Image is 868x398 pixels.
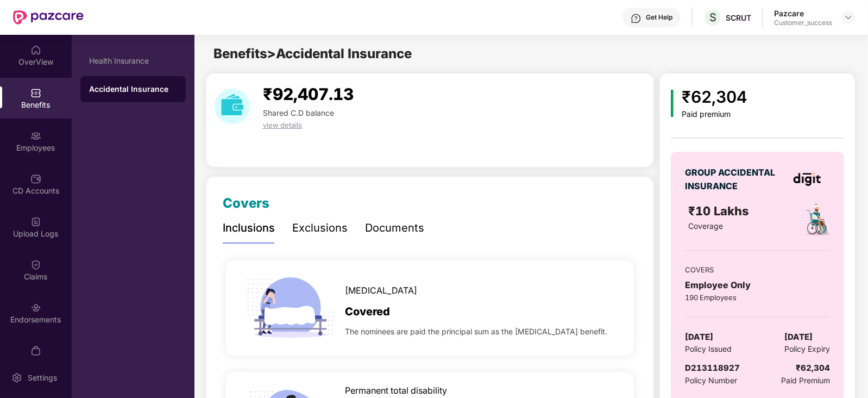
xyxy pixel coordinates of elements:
[646,13,672,22] div: Get Help
[345,284,417,297] span: [MEDICAL_DATA]
[794,172,821,186] img: insurerLogo
[365,220,424,237] div: Documents
[774,18,832,27] div: Customer_success
[89,57,177,65] div: Health Insurance
[30,88,41,98] img: svg+xml;base64,PHN2ZyBpZD0iQmVuZWZpdHMiIHhtbG5zPSJodHRwOi8vd3d3LnczLm9yZy8yMDAwL3N2ZyIgd2lkdGg9Ij...
[89,84,177,95] div: Accidental Insurance
[685,376,737,385] span: Policy Number
[30,173,41,184] img: svg+xml;base64,PHN2ZyBpZD0iQ0RfQWNjb3VudHMiIGRhdGEtbmFtZT0iQ0QgQWNjb3VudHMiIHhtbG5zPSJodHRwOi8vd3...
[784,343,830,355] span: Policy Expiry
[243,260,338,356] img: icon
[263,108,334,117] span: Shared C.D balance
[685,292,830,303] div: 190 Employees
[726,13,751,23] div: SCRUT
[223,220,275,237] div: Inclusions
[13,10,84,24] img: New Pazcare Logo
[215,89,250,124] img: download
[631,13,641,24] img: svg+xml;base64,PHN2ZyBpZD0iSGVscC0zMngzMiIgeG1sbnM9Imh0dHA6Ly93d3cudzMub3JnLzIwMDAvc3ZnIiB3aWR0aD...
[685,343,732,355] span: Policy Issued
[292,220,348,237] div: Exclusions
[30,216,41,227] img: svg+xml;base64,PHN2ZyBpZD0iVXBsb2FkX0xvZ3MiIGRhdGEtbmFtZT0iVXBsb2FkIExvZ3MiIHhtbG5zPSJodHRwOi8vd3...
[688,221,723,231] span: Coverage
[213,46,412,61] span: Benefits > Accidental Insurance
[30,345,41,356] img: svg+xml;base64,PHN2ZyBpZD0iTXlfT3JkZXJzIiBkYXRhLW5hbWU9Ik15IE9yZGVycyIgeG1sbnM9Imh0dHA6Ly93d3cudz...
[30,259,41,270] img: svg+xml;base64,PHN2ZyBpZD0iQ2xhaW0iIHhtbG5zPSJodHRwOi8vd3d3LnczLm9yZy8yMDAwL3N2ZyIgd2lkdGg9IjIwIi...
[345,384,447,397] span: Permanent total disability
[11,372,22,383] img: svg+xml;base64,PHN2ZyBpZD0iU2V0dGluZy0yMHgyMCIgeG1sbnM9Imh0dHA6Ly93d3cudzMub3JnLzIwMDAvc3ZnIiB3aW...
[263,121,302,129] span: view details
[24,372,60,383] div: Settings
[30,130,41,141] img: svg+xml;base64,PHN2ZyBpZD0iRW1wbG95ZWVzIiB4bWxucz0iaHR0cDovL3d3dy53My5vcmcvMjAwMC9zdmciIHdpZHRoPS...
[844,13,853,22] img: svg+xml;base64,PHN2ZyBpZD0iRHJvcGRvd24tMzJ4MzIiIHhtbG5zPSJodHRwOi8vd3d3LnczLm9yZy8yMDAwL3N2ZyIgd2...
[685,363,740,373] span: D213118927
[800,202,835,237] img: policyIcon
[781,375,830,387] span: Paid Premium
[796,362,830,375] div: ₹62,304
[30,302,41,313] img: svg+xml;base64,PHN2ZyBpZD0iRW5kb3JzZW1lbnRzIiB4bWxucz0iaHR0cDovL3d3dy53My5vcmcvMjAwMC9zdmciIHdpZH...
[685,331,713,344] span: [DATE]
[774,8,832,18] div: Pazcare
[709,11,716,24] span: S
[685,264,830,275] div: COVERS
[685,166,780,193] div: GROUP ACCIDENTAL INSURANCE
[223,193,269,214] div: Covers
[30,45,41,55] img: svg+xml;base64,PHN2ZyBpZD0iSG9tZSIgeG1sbnM9Imh0dHA6Ly93d3cudzMub3JnLzIwMDAvc3ZnIiB3aWR0aD0iMjAiIG...
[688,204,752,218] span: ₹10 Lakhs
[345,303,390,320] span: Covered
[685,278,830,292] div: Employee Only
[263,84,354,104] span: ₹92,407.13
[345,326,607,338] span: The nominees are paid the principal sum as the [MEDICAL_DATA] benefit.
[671,90,674,117] img: icon
[682,110,747,119] div: Paid premium
[784,331,813,344] span: [DATE]
[682,84,747,110] div: ₹62,304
